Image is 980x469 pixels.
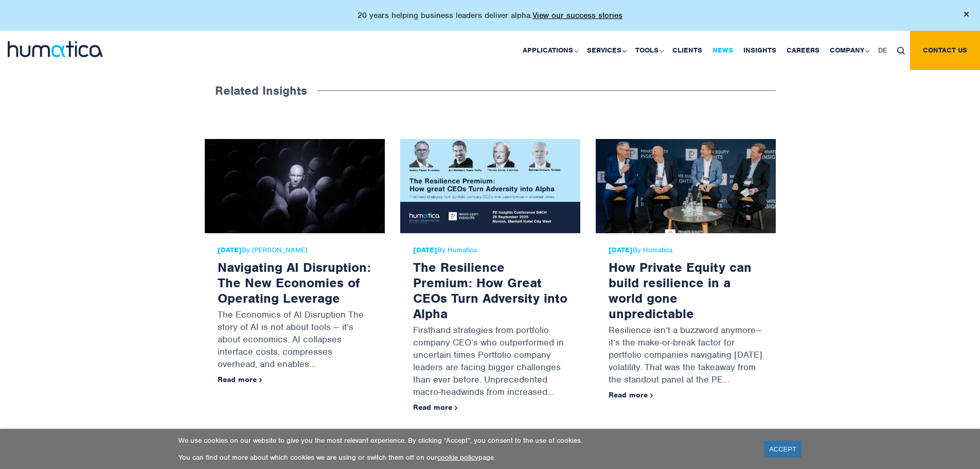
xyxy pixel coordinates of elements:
[81,67,152,76] a: Data Protection Policy
[596,139,776,233] img: How Private Equity can build resilience in a world gone unpredictable
[781,31,825,70] a: Careers
[825,31,873,70] a: Company
[218,306,372,375] p: The Economics of AI Disruption The story of AI is not about tools — it’s about economics. AI coll...
[518,31,582,70] a: Applications
[8,41,103,57] img: logo
[3,68,9,75] input: I agree to Humatica'sData Protection Policyand that Humatica may use my data to contact e via ema...
[532,10,622,21] a: View our success stories
[172,2,341,23] input: Last name*
[738,31,781,70] a: Insights
[609,390,653,399] a: Read more
[172,34,341,55] input: Email*
[910,31,980,70] a: Contact us
[179,453,751,462] p: You can find out more about which cookies we are using or switch them off on our page.
[13,67,317,85] p: I agree to Humatica's and that Humatica may use my data to contact e via email.
[455,406,458,410] img: arrowicon
[630,31,667,70] a: Tools
[259,378,262,383] img: arrowicon
[413,321,567,403] p: Firsthand strategies from portfolio company CEO’s who outperformed in uncertain times Portfolio c...
[878,46,887,55] span: DE
[609,259,752,322] a: How Private Equity can build resilience in a world gone unpredictable
[205,139,385,233] img: Navigating AI Disruption: The New Economies of Operating Leverage
[400,139,580,233] img: The Resilience Premium: How Great CEOs Turn Adversity into Alpha
[413,246,567,254] span: By Humatica
[413,403,458,412] a: Read more
[667,31,707,70] a: Clients
[609,246,763,254] span: By Humatica
[609,321,763,391] p: Resilience isn’t a buzzword anymore—it’s the make-or-break factor for portfolio companies navigat...
[218,246,372,254] span: By [PERSON_NAME]
[413,259,567,322] a: The Resilience Premium: How Great CEOs Turn Adversity into Alpha
[897,47,905,55] img: search_icon
[873,31,892,70] a: DE
[582,31,630,70] a: Services
[609,246,633,254] strong: [DATE]
[650,393,653,398] img: arrowicon
[413,246,437,254] strong: [DATE]
[218,246,242,254] strong: [DATE]
[179,436,751,445] p: We use cookies on our website to give you the most relevant experience. By clicking “Accept”, you...
[218,375,262,384] a: Read more
[437,453,478,462] a: cookie policy
[764,441,801,458] a: ACCEPT
[205,73,317,109] h3: Related Insights
[707,31,738,70] a: News
[358,10,622,21] p: 20 years helping business leaders deliver alpha.
[218,259,371,306] a: Navigating AI Disruption: The New Economies of Operating Leverage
